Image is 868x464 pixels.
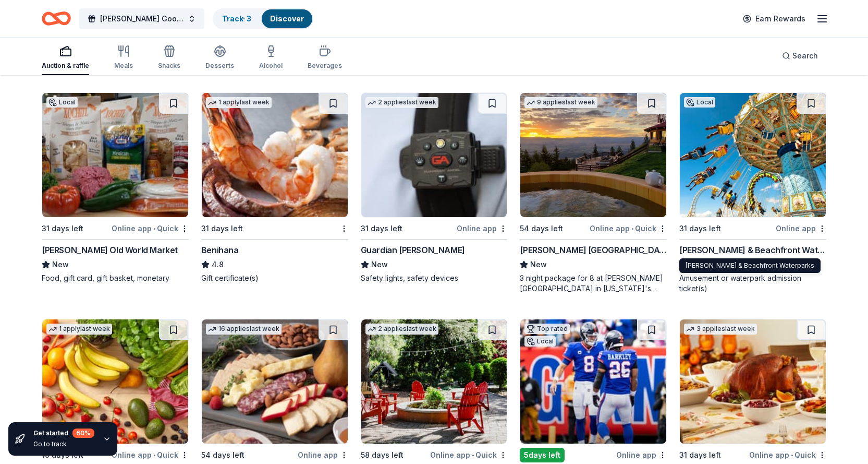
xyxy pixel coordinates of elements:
div: Local [524,336,556,347]
button: Meals [114,41,133,75]
div: [PERSON_NAME] Old World Market [42,244,178,256]
img: Image for Guardian Angel Device [361,93,507,217]
div: 31 days left [201,222,243,235]
div: 58 days left [361,449,404,461]
a: Image for Downing Mountain Lodge and Retreat9 applieslast week54 days leftOnline app•Quick[PERSON... [520,92,667,294]
img: Image for Gourmet Gift Baskets [202,319,348,444]
div: Online app [457,222,507,235]
button: Search [774,45,826,66]
div: Desserts [205,62,234,70]
div: 3 applies last week [684,324,757,335]
div: 60 % [72,429,94,438]
div: 31 days left [679,222,721,235]
div: 5 days left [520,448,565,462]
div: [PERSON_NAME] [GEOGRAPHIC_DATA] and Retreat [520,244,667,256]
div: 54 days left [201,449,244,461]
img: Image for Benihana [202,93,348,217]
div: 31 days left [361,222,402,235]
div: 9 applies last week [524,97,597,108]
button: Desserts [205,41,234,75]
div: Local [46,97,78,108]
a: Discover [270,14,304,23]
div: Online app Quick [590,222,667,235]
span: • [472,451,474,459]
span: Search [792,50,818,62]
div: Alcohol [259,62,283,70]
button: Track· 3Discover [213,8,313,29]
a: Track· 3 [222,14,251,23]
div: Online app Quick [749,448,826,461]
div: 2 applies last week [365,97,438,108]
img: Image for New York Giants [520,319,666,444]
img: Image for BJ's Wholesale Club [680,319,826,444]
button: Snacks [158,41,180,75]
div: 31 days left [679,449,721,461]
div: 16 applies last week [206,324,282,335]
div: Auction & raffle [42,62,89,70]
span: [PERSON_NAME] Goods & Services Auction [100,13,184,25]
img: Image for Lidl [42,319,188,444]
div: Local [684,97,715,108]
div: Online app [616,448,667,461]
div: Snacks [158,62,180,70]
span: 4.8 [212,258,224,271]
span: New [371,258,388,271]
span: • [631,224,633,233]
a: Earn Rewards [737,9,812,28]
a: Image for Guardian Angel Device2 applieslast week31 days leftOnline appGuardian [PERSON_NAME]NewS... [361,92,508,283]
div: Amusement or waterpark admission ticket(s) [679,273,826,294]
div: Go to track [33,440,94,448]
div: Online app Quick [430,448,507,461]
div: 1 apply last week [46,324,112,335]
div: [PERSON_NAME] & Beachfront Waterparks [679,258,821,273]
div: Get started [33,429,94,438]
span: New [52,258,69,271]
div: Beverages [308,62,342,70]
div: Guardian [PERSON_NAME] [361,244,465,256]
div: Online app [776,222,826,235]
span: • [791,451,793,459]
img: Image for Livoti's Old World Market [42,93,188,217]
img: Image for Morey's Piers & Beachfront Waterparks [680,93,826,217]
div: 2 applies last week [365,324,438,335]
div: 54 days left [520,222,563,235]
span: New [530,258,547,271]
a: Image for Benihana1 applylast week31 days leftBenihana4.8Gift certificate(s) [201,92,348,283]
img: Image for Downing Mountain Lodge and Retreat [520,93,666,217]
div: Benihana [201,244,239,256]
button: [PERSON_NAME] Goods & Services Auction [79,8,204,29]
div: Online app [298,448,348,461]
div: Top rated [524,324,570,334]
div: Safety lights, safety devices [361,273,508,283]
div: 31 days left [42,222,83,235]
a: Image for Livoti's Old World MarketLocal31 days leftOnline app•Quick[PERSON_NAME] Old World Marke... [42,92,189,283]
button: Auction & raffle [42,41,89,75]
button: Alcohol [259,41,283,75]
button: Beverages [308,41,342,75]
div: Gift certificate(s) [201,273,348,283]
a: Image for Morey's Piers & Beachfront WaterparksLocal31 days leftOnline app[PERSON_NAME] & Beachfr... [679,92,826,294]
a: Home [42,6,71,31]
div: Meals [114,62,133,70]
div: Online app Quick [112,222,189,235]
img: Image for The Cottages of Napa Valley [361,319,507,444]
span: • [153,224,155,233]
div: 1 apply last week [206,97,272,108]
div: 3 night package for 8 at [PERSON_NAME][GEOGRAPHIC_DATA] in [US_STATE]'s [GEOGRAPHIC_DATA] (Charit... [520,273,667,294]
div: [PERSON_NAME] & Beachfront Waterparks [679,244,826,256]
div: Food, gift card, gift basket, monetary [42,273,189,283]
